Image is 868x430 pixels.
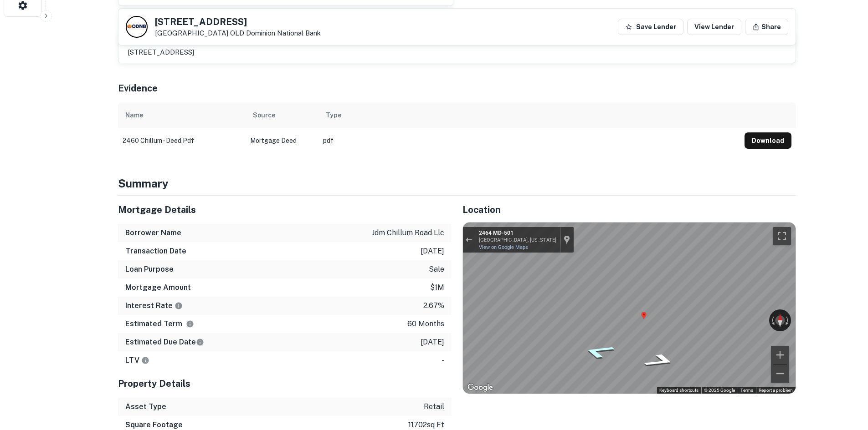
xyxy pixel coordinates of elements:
button: Zoom in [771,346,789,364]
h5: [STREET_ADDRESS] [155,17,321,26]
div: [GEOGRAPHIC_DATA], [US_STATE] [479,237,556,243]
p: retail [424,401,444,412]
td: 2460 chillum - deed.pdf [118,128,246,153]
a: Show location on map [564,235,570,245]
td: pdf [318,128,740,153]
button: Exit the Street View [463,234,475,246]
h6: Estimated Term [125,319,194,329]
path: Go East, MD-501 [630,350,690,372]
svg: LTVs displayed on the website are for informational purposes only and may be reported incorrectly... [141,356,149,364]
div: 2464 MD-501 [479,230,556,237]
h5: Location [462,203,796,217]
p: - [442,355,444,366]
h5: Evidence [118,81,158,95]
a: View Lender [687,19,741,35]
div: Source [253,110,275,121]
h6: Asset Type [125,401,166,412]
th: Source [246,102,318,128]
h6: Transaction Date [125,246,186,257]
button: Zoom out [771,364,789,383]
p: jdm chillum road llc [372,228,444,238]
path: Go Northwest, MD-501 [568,341,628,363]
button: Keyboard shortcuts [659,387,699,394]
a: Report a problem [759,388,793,393]
button: Toggle fullscreen view [773,227,791,245]
h6: LTV [125,355,149,366]
button: Rotate counterclockwise [769,309,776,331]
p: [STREET_ADDRESS] [128,47,201,58]
h6: Estimated Due Date [125,337,204,348]
div: scrollable content [118,102,796,153]
p: $1m [430,282,444,293]
button: Rotate clockwise [785,309,791,331]
h6: Mortgage Amount [125,282,191,293]
h5: Mortgage Details [118,203,452,217]
h6: Loan Purpose [125,264,174,275]
div: Street View [463,223,796,394]
h6: Borrower Name [125,228,181,238]
button: Reset the view [776,309,785,331]
p: sale [429,264,444,275]
a: Open this area in Google Maps (opens a new window) [465,382,495,394]
td: Mortgage Deed [246,128,318,153]
div: Map [463,223,796,394]
div: Type [326,110,341,121]
h4: Summary [118,175,796,192]
div: Name [125,110,143,121]
iframe: Chat Widget [822,357,868,401]
button: Download [745,132,791,149]
svg: The interest rates displayed on the website are for informational purposes only and may be report... [175,302,183,310]
a: View on Google Maps [479,244,528,250]
p: [DATE] [421,246,444,257]
img: Google [465,382,495,394]
button: Save Lender [618,19,683,35]
svg: Term is based on a standard schedule for this type of loan. [186,320,194,328]
p: [GEOGRAPHIC_DATA] [155,29,321,37]
h5: Property Details [118,377,452,390]
h6: Interest Rate [125,300,183,311]
a: Terms (opens in new tab) [740,388,753,393]
th: Name [118,102,246,128]
th: Type [318,102,740,128]
a: OLD Dominion National Bank [230,29,321,37]
button: Share [745,19,788,35]
span: © 2025 Google [704,388,735,393]
svg: Estimate is based on a standard schedule for this type of loan. [196,338,204,346]
p: 60 months [407,319,444,329]
p: 2.67% [423,300,444,311]
p: [DATE] [421,337,444,348]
